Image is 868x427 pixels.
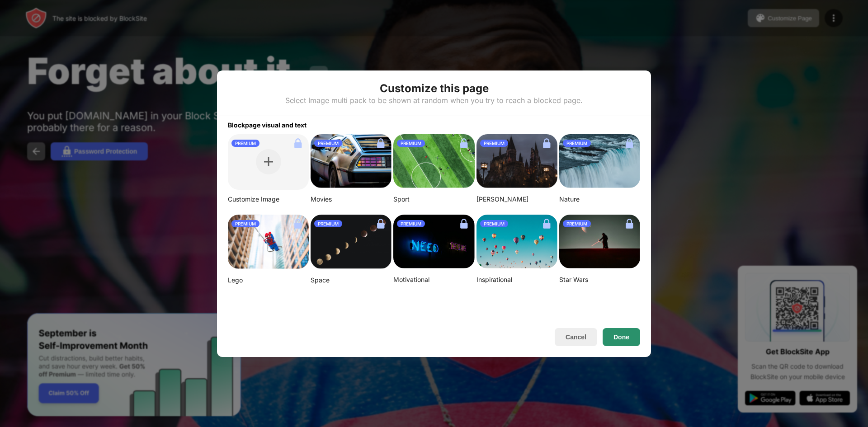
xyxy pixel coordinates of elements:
[397,220,425,227] div: PREMIUM
[622,136,637,150] img: lock.svg
[228,276,309,284] div: Lego
[622,216,637,231] img: lock.svg
[314,140,342,147] div: PREMIUM
[393,134,474,188] img: jeff-wang-p2y4T4bFws4-unsplash-small.png
[559,134,640,188] img: aditya-chinchure-LtHTe32r_nA-unsplash.png
[311,276,392,284] div: Space
[393,215,474,269] img: alexis-fauvet-qfWf9Muwp-c-unsplash-small.png
[476,195,557,203] div: [PERSON_NAME]
[457,136,471,150] img: lock.svg
[228,195,309,203] div: Customize Image
[231,220,259,227] div: PREMIUM
[228,215,309,269] img: mehdi-messrro-gIpJwuHVwt0-unsplash-small.png
[457,216,471,231] img: lock.svg
[476,134,557,188] img: aditya-vyas-5qUJfO4NU4o-unsplash-small.png
[311,195,392,203] div: Movies
[393,276,474,284] div: Motivational
[291,136,305,150] img: lock.svg
[603,328,640,346] button: Done
[539,136,554,150] img: lock.svg
[397,140,425,147] div: PREMIUM
[291,216,305,231] img: lock.svg
[373,136,388,150] img: lock.svg
[563,220,591,227] div: PREMIUM
[559,195,640,203] div: Nature
[476,215,557,269] img: ian-dooley-DuBNA1QMpPA-unsplash-small.png
[539,216,554,231] img: lock.svg
[393,195,474,203] div: Sport
[555,328,597,346] button: Cancel
[559,215,640,269] img: image-22-small.png
[563,140,591,147] div: PREMIUM
[480,140,508,147] div: PREMIUM
[231,140,259,147] div: PREMIUM
[373,216,388,231] img: lock.svg
[314,220,342,227] div: PREMIUM
[285,96,583,105] div: Select Image multi pack to be shown at random when you try to reach a blocked page.
[311,215,392,269] img: linda-xu-KsomZsgjLSA-unsplash.png
[217,116,651,129] div: Blockpage visual and text
[311,134,392,188] img: image-26.png
[559,276,640,284] div: Star Wars
[380,81,489,96] div: Customize this page
[476,276,557,284] div: Inspirational
[264,157,273,166] img: plus.svg
[480,220,508,227] div: PREMIUM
